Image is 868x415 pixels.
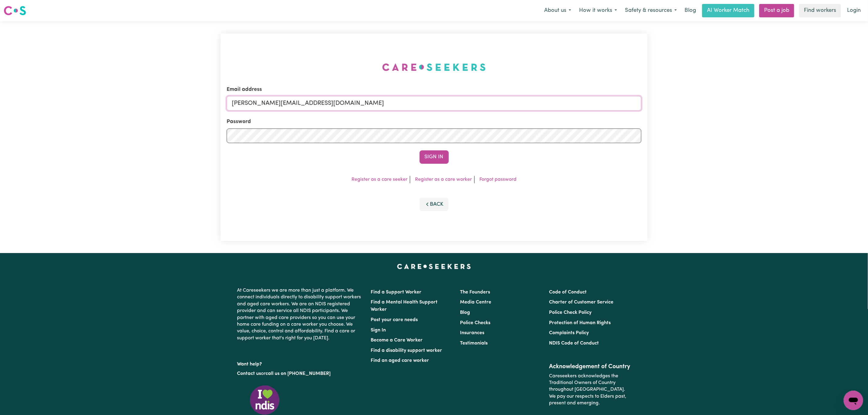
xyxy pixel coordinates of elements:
[460,321,490,325] a: Police Checks
[540,4,575,17] button: About us
[4,5,26,16] img: Careseekers logo
[549,300,613,305] a: Charter of Customer Service
[844,391,863,410] iframe: Button to launch messaging window, conversation in progress
[397,264,471,269] a: Careseekers home page
[371,317,418,322] a: Post your care needs
[479,177,516,182] a: Forgot password
[266,371,331,376] a: call us on [PHONE_NUMBER]
[681,4,700,17] a: Blog
[237,285,364,344] p: At Careseekers we are more than just a platform. We connect individuals directly to disability su...
[460,290,490,295] a: The Founders
[227,96,641,111] input: Email address
[549,321,611,325] a: Protection of Human Rights
[420,198,449,211] button: Back
[549,363,631,370] h2: Acknowledgement of Country
[420,150,449,164] button: Sign In
[549,341,599,346] a: NDIS Code of Conduct
[415,177,472,182] a: Register as a care worker
[227,118,251,126] label: Password
[371,290,422,295] a: Find a Support Worker
[799,4,841,17] a: Find workers
[237,368,364,379] p: or
[621,4,681,17] button: Safety & resources
[237,371,261,376] a: Contact us
[759,4,794,17] a: Post a job
[460,331,484,335] a: Insurances
[371,348,442,353] a: Find a disability support worker
[549,310,592,315] a: Police Check Policy
[549,331,589,335] a: Complaints Policy
[371,358,429,363] a: Find an aged care worker
[4,4,26,18] a: Careseekers logo
[371,300,438,312] a: Find a Mental Health Support Worker
[575,4,621,17] button: How it works
[460,310,470,315] a: Blog
[237,358,364,368] p: Want help?
[702,4,754,17] a: AI Worker Match
[371,328,386,333] a: Sign In
[460,341,488,346] a: Testimonials
[549,290,587,295] a: Code of Conduct
[460,300,491,305] a: Media Centre
[843,4,864,17] a: Login
[371,338,423,343] a: Become a Care Worker
[352,177,407,182] a: Register as a care seeker
[227,86,262,94] label: Email address
[549,370,631,409] p: Careseekers acknowledges the Traditional Owners of Country throughout [GEOGRAPHIC_DATA]. We pay o...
